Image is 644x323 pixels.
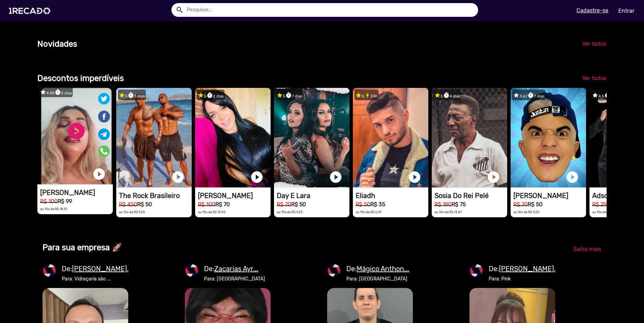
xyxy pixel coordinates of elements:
[40,188,113,197] h1: [PERSON_NAME]
[353,88,428,187] video: 1RECADO vídeos dedicados para fãs e empresas
[137,201,152,208] b: R$ 50
[277,210,303,214] small: ou 10x de R$ 9,25
[204,264,265,274] mat-card-title: De:
[62,264,132,274] mat-card-title: De:
[215,201,230,208] b: R$ 70
[573,246,601,252] span: Saiba mais
[204,275,265,282] mat-card-subtitle: Para: [GEOGRAPHIC_DATA]
[434,201,452,208] small: R$ 190
[513,192,586,200] h1: [PERSON_NAME]
[513,210,539,214] small: ou 10x de R$ 9,25
[434,210,462,214] small: ou 10x de R$ 13,87
[291,201,306,208] b: R$ 50
[72,265,132,273] u: [PERSON_NAME]...
[119,192,192,200] h1: The Rock Brasileiro
[489,264,559,274] mat-card-title: De:
[565,170,579,184] a: play_circle_filled
[356,201,370,208] small: R$ 50
[614,5,639,17] a: Entrar
[92,167,106,181] a: play_circle_filled
[499,265,559,273] u: [PERSON_NAME]...
[489,275,559,282] mat-card-subtitle: Para: Pink
[592,210,620,214] small: ou 10x de R$ 37,00
[250,170,264,184] a: play_circle_filled
[582,41,606,47] span: Ver todos
[513,201,528,208] small: R$ 70
[198,192,271,200] h1: [PERSON_NAME]
[452,201,466,208] b: R$ 75
[176,6,184,14] mat-icon: Example home icon
[182,3,478,17] input: Pesquisar...
[198,201,215,208] small: R$ 100
[40,198,58,205] small: R$ 100
[528,201,542,208] b: R$ 50
[214,265,258,273] u: Zacarias Ayr...
[356,192,428,200] h1: Eliadh
[370,201,385,208] b: R$ 35
[173,3,185,15] button: Example home icon
[277,192,349,200] h1: Day E Lara
[357,265,409,273] u: Mágico Anthon...
[277,201,291,208] small: R$ 70
[58,198,72,205] b: R$ 99
[62,275,132,282] mat-card-subtitle: Para: Vidraçaria são ...
[119,210,145,214] small: ou 10x de R$ 9,25
[592,201,610,208] small: R$ 250
[582,75,606,81] span: Ver todos
[576,7,608,14] u: Cadastre-se
[329,170,343,184] a: play_circle_filled
[116,88,192,187] video: 1RECADO vídeos dedicados para fãs e empresas
[511,88,586,187] video: 1RECADO vídeos dedicados para fãs e empresas
[274,88,349,187] video: 1RECADO vídeos dedicados para fãs e empresas
[487,170,500,184] a: play_circle_filled
[37,39,77,49] b: Novidades
[37,85,113,184] video: 1RECADO vídeos dedicados para fãs e empresas
[195,88,271,187] video: 1RECADO vídeos dedicados para fãs e empresas
[119,201,137,208] small: R$ 450
[171,170,185,184] a: play_circle_filled
[43,243,122,252] b: Para sua empresa 🚀
[356,210,382,214] small: ou 10x de R$ 6,47
[346,264,409,274] mat-card-title: De:
[37,73,124,83] b: Descontos imperdíveis
[408,170,421,184] a: play_circle_filled
[346,275,409,282] mat-card-subtitle: Para: [GEOGRAPHIC_DATA]
[40,207,67,211] small: ou 10x de R$ 18,31
[432,88,507,187] video: 1RECADO vídeos dedicados para fãs e empresas
[434,192,507,200] h1: Sosia Do Rei Pelé
[198,210,226,214] small: ou 10x de R$ 12,95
